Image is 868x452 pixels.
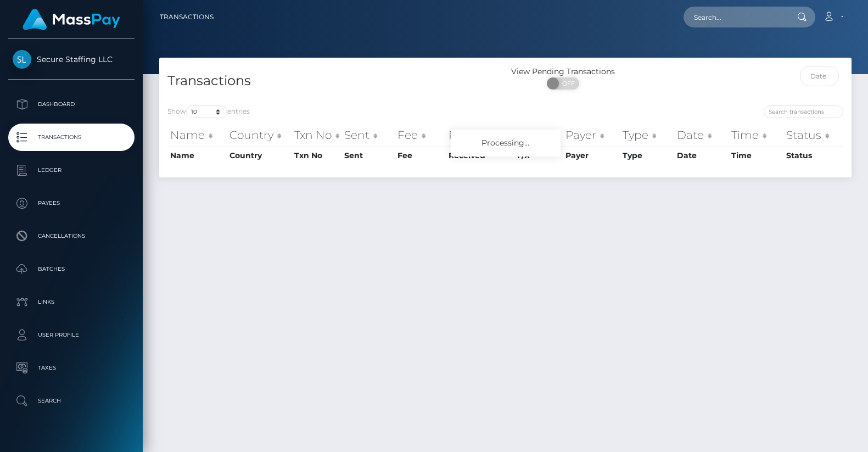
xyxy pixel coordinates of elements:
[8,321,135,349] a: User Profile
[8,189,135,217] a: Payees
[563,124,620,146] th: Payer
[160,5,214,29] a: Transactions
[8,222,135,250] a: Cancellations
[13,162,130,178] p: Ledger
[13,50,31,69] img: Secure Staffing LLC
[395,124,445,146] th: Fee
[13,195,130,211] p: Payees
[620,124,674,146] th: Type
[395,147,445,164] th: Fee
[729,124,783,146] th: Time
[684,7,787,27] input: Search...
[292,124,341,146] th: Txn No
[506,66,621,77] div: View Pending Transactions
[23,9,120,30] img: MassPay Logo
[13,228,130,244] p: Cancellations
[13,360,130,376] p: Taxes
[227,147,292,164] th: Country
[451,130,561,157] div: Processing...
[167,71,497,91] h4: Transactions
[292,147,341,164] th: Txn No
[167,147,227,164] th: Name
[186,105,227,118] select: Showentries
[13,261,130,277] p: Batches
[13,327,130,343] p: User Profile
[13,129,130,146] p: Transactions
[783,124,843,146] th: Status
[674,147,729,164] th: Date
[13,96,130,113] p: Dashboard
[563,147,620,164] th: Payer
[764,105,843,118] input: Search transactions
[13,393,130,409] p: Search
[8,54,135,64] span: Secure Staffing LLC
[8,387,135,415] a: Search
[553,77,580,90] span: OFF
[620,147,674,164] th: Type
[8,157,135,184] a: Ledger
[13,294,130,310] p: Links
[446,124,514,146] th: Received
[783,147,843,164] th: Status
[8,354,135,382] a: Taxes
[8,91,135,118] a: Dashboard
[800,66,839,86] input: Date filter
[8,288,135,316] a: Links
[167,124,227,146] th: Name
[446,147,514,164] th: Received
[341,124,395,146] th: Sent
[674,124,729,146] th: Date
[227,124,292,146] th: Country
[8,124,135,151] a: Transactions
[729,147,783,164] th: Time
[8,255,135,283] a: Batches
[341,147,395,164] th: Sent
[167,105,250,118] label: Show entries
[514,124,563,146] th: F/X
